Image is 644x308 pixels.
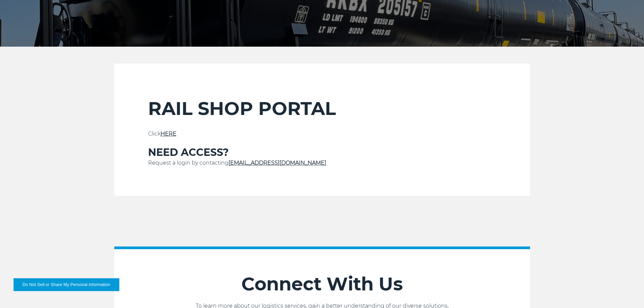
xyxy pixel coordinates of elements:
h2: RAIL SHOP PORTAL [148,97,496,120]
iframe: Chat Widget [610,276,644,308]
a: [EMAIL_ADDRESS][DOMAIN_NAME] [229,160,326,166]
a: HERE [161,131,176,137]
h2: Connect With Us [114,273,530,295]
p: Click [148,130,496,138]
h3: NEED ACCESS? [148,146,496,159]
button: Do Not Sell or Share My Personal Information [14,278,119,291]
p: Request a login by contacting [148,159,496,167]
